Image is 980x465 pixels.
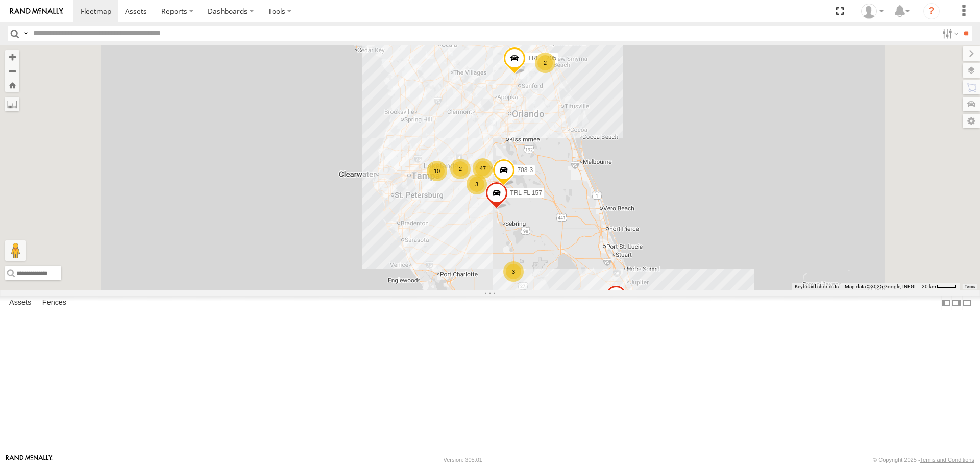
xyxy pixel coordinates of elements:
button: Map Scale: 20 km per 36 pixels [919,283,960,290]
label: Assets [4,296,36,310]
div: Amy Torrealba [857,4,887,19]
label: Search Filter Options [938,26,960,41]
span: 20 km [922,284,936,289]
div: 2 [450,159,471,179]
label: Dock Summary Table to the Left [941,296,951,310]
div: 2 [535,53,555,73]
div: 3 [503,261,524,282]
label: Fences [37,296,71,310]
button: Drag Pegman onto the map to open Street View [5,240,26,261]
a: Terms [965,284,975,288]
label: Dock Summary Table to the Right [951,296,962,310]
i: ? [923,3,940,19]
button: Zoom Home [5,78,19,92]
div: 10 [427,161,447,181]
button: Keyboard shortcuts [795,283,839,290]
a: Terms and Conditions [920,457,974,463]
button: Zoom in [5,50,19,64]
div: Version: 305.01 [444,457,482,463]
a: Visit our Website [6,455,53,465]
span: 703-3 [517,166,533,174]
span: TRL T 205 [528,55,556,62]
span: Map data ©2025 Google, INEGI [845,284,916,289]
div: 47 [473,158,493,179]
label: Search Query [21,26,30,41]
label: Measure [5,97,19,111]
img: rand-logo.svg [10,8,63,15]
div: 3 [467,174,487,194]
button: Zoom out [5,64,19,78]
div: © Copyright 2025 - [873,457,974,463]
span: TRL FL 157 [510,189,542,197]
label: Hide Summary Table [962,296,972,310]
label: Map Settings [963,114,980,128]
